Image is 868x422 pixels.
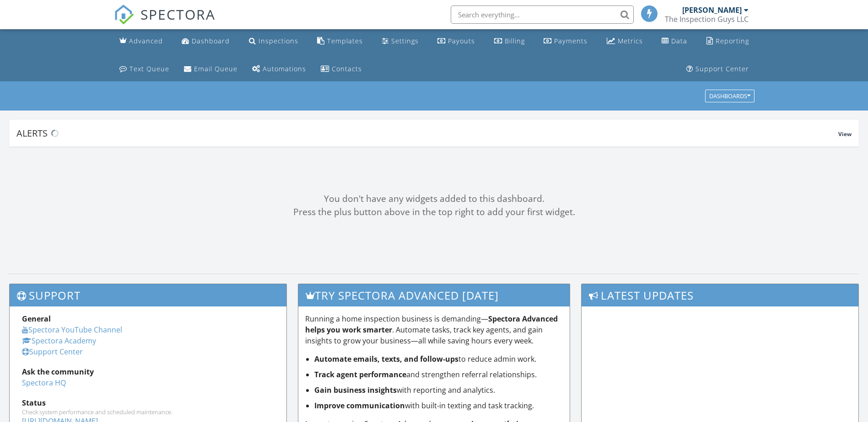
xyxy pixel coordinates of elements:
[263,64,306,73] div: Automations
[314,385,563,396] li: with reporting and analytics.
[22,378,66,388] a: Spectora HQ
[317,61,366,78] a: Contacts
[9,192,859,206] div: You don't have any widgets added to this dashboard.
[22,408,274,416] div: Check system performance and scheduled maintenance.
[582,284,858,306] h3: Latest Updates
[116,33,167,50] a: Advanced
[314,401,405,411] strong: Improve communication
[116,61,173,78] a: Text Queue
[505,37,525,45] div: Billing
[671,37,687,45] div: Data
[314,354,458,364] strong: Automate emails, texts, and follow-ups
[314,369,406,380] strong: Track agent performance
[451,5,634,24] input: Search everything...
[695,64,749,73] div: Support Center
[114,5,134,25] img: The Best Home Inspection Software - Spectora
[434,33,479,50] a: Payouts
[22,347,83,357] a: Support Center
[665,15,749,24] div: The Inspection Guys LLC
[245,33,302,50] a: Inspections
[180,61,241,78] a: Email Queue
[554,37,588,45] div: Payments
[22,397,274,408] div: Status
[305,313,563,346] p: Running a home inspection business is demanding— . Automate tasks, track key agents, and gain ins...
[10,284,286,306] h3: Support
[248,61,310,78] a: Automations (Basic)
[682,5,742,15] div: [PERSON_NAME]
[703,33,753,50] a: Reporting
[327,37,363,45] div: Templates
[129,64,169,73] div: Text Queue
[22,314,51,324] strong: General
[683,61,753,78] a: Support Center
[332,64,362,73] div: Contacts
[314,353,563,364] li: to reduce admin work.
[391,37,419,45] div: Settings
[705,90,755,103] button: Dashboards
[618,37,643,45] div: Metrics
[540,33,591,50] a: Payments
[9,206,859,219] div: Press the plus button above in the top right to add your first widget.
[305,314,558,335] strong: Spectora Advanced helps you work smarter
[448,37,475,45] div: Payouts
[140,5,216,24] span: SPECTORA
[22,336,96,346] a: Spectora Academy
[22,325,122,335] a: Spectora YouTube Channel
[16,127,838,139] div: Alerts
[194,64,237,73] div: Email Queue
[22,366,274,377] div: Ask the community
[378,33,422,50] a: Settings
[314,369,563,380] li: and strengthen referral relationships.
[129,37,163,45] div: Advanced
[314,400,563,411] li: with built-in texting and task tracking.
[313,33,367,50] a: Templates
[114,12,216,32] a: SPECTORA
[658,33,691,50] a: Data
[178,33,233,50] a: Dashboard
[709,93,750,100] div: Dashboards
[259,37,298,45] div: Inspections
[192,37,230,45] div: Dashboard
[314,385,397,395] strong: Gain business insights
[491,33,528,50] a: Billing
[716,37,749,45] div: Reporting
[298,284,570,306] h3: Try spectora advanced [DATE]
[603,33,647,50] a: Metrics
[838,130,852,138] span: View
